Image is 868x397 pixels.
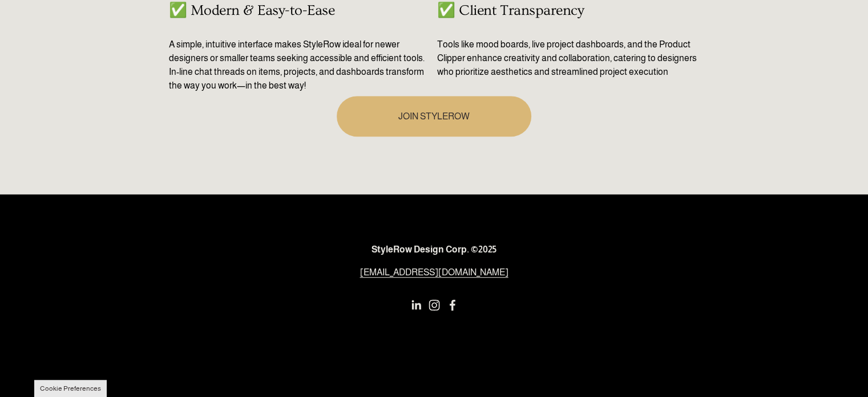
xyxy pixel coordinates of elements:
[337,96,532,137] a: JOIN STYLEROW
[40,384,101,392] button: Cookie Preferences
[447,299,458,311] a: Facebook
[169,38,431,93] p: A simple, intuitive interface makes StyleRow ideal for newer designers or smaller teams seeking a...
[410,299,422,311] a: LinkedIn
[437,2,699,19] h4: ✅ Client Transparency
[372,244,496,254] strong: StyleRow Design Corp. ©2025
[34,380,107,397] section: Manage previously selected cookie options
[360,266,508,279] a: [EMAIL_ADDRESS][DOMAIN_NAME]
[169,2,431,19] h4: ✅ Modern & Easy-to-Ease
[437,38,699,79] p: Tools like mood boards, live project dashboards, and the Product Clipper enhance creativity and c...
[429,299,440,311] a: Instagram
